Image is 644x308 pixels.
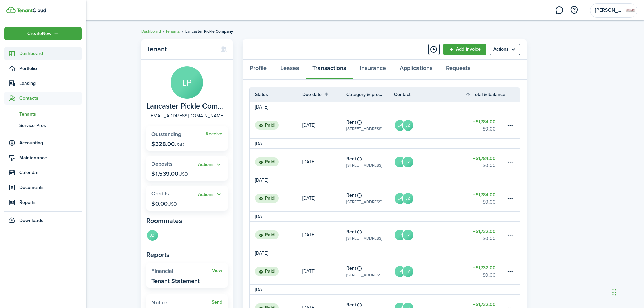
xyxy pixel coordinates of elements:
p: [DATE] [302,158,315,165]
table-subtitle: [STREET_ADDRESS] [346,199,382,205]
span: USD [168,200,177,208]
a: Reports [4,196,82,209]
avatar-text: LP [395,266,405,277]
p: [DATE] [302,195,315,202]
a: Rent[STREET_ADDRESS] [346,149,394,175]
widget-stats-action: Receive [206,131,222,137]
img: TenantCloud [6,7,16,13]
a: LPJZ [394,222,466,248]
a: Add invoice [443,44,486,55]
a: LPJZ [394,149,466,175]
a: $1,784.00$0.00 [465,149,506,175]
td: [DATE] [250,286,273,293]
a: Paid [250,258,302,284]
avatar-text: JZ [403,266,413,277]
a: LPJZ [394,258,466,284]
a: View [212,268,222,274]
status: Paid [255,267,279,276]
a: Paid [250,149,302,175]
avatar-text: LP [395,193,405,204]
avatar-text: LP [395,157,405,167]
avatar-text: JZ [147,230,158,241]
span: Maintenance [19,154,82,161]
button: Actions [198,191,222,198]
a: Rent[STREET_ADDRESS] [346,185,394,211]
button: Open menu [198,191,222,198]
button: Timeline [428,44,440,55]
a: Rent[STREET_ADDRESS] [346,222,394,248]
a: [DATE] [302,149,346,175]
td: [DATE] [250,140,273,147]
a: Applications [393,60,439,80]
div: Drag [612,282,616,303]
widget-stats-title: Notice [151,300,212,306]
span: Contacts [19,95,82,102]
span: Reports [19,199,82,206]
p: [DATE] [302,268,315,275]
table-amount-description: $0.00 [483,198,496,206]
span: Tenants [19,111,82,118]
th: Category & property [346,91,394,98]
a: Rent[STREET_ADDRESS] [346,112,394,138]
span: USD [175,141,184,148]
panel-main-subtitle: Reports [146,250,228,260]
table-amount-title: $1,784.00 [473,191,496,198]
span: Lancaster Pickle Company [146,102,224,111]
table-subtitle: [STREET_ADDRESS] [346,235,382,241]
p: [DATE] [302,231,315,238]
a: LPJZ [394,185,466,211]
a: JZ [146,229,159,243]
span: Portfolio [19,65,82,72]
a: Tenants [165,28,180,34]
panel-main-subtitle: Roommates [146,216,228,226]
span: Deposits [151,160,173,168]
a: [DATE] [302,222,346,248]
a: Paid [250,185,302,211]
a: LPJZ [394,112,466,138]
th: Sort [465,90,506,98]
p: $1,539.00 [151,170,188,177]
a: Insurance [353,60,393,80]
avatar-text: JZ [403,193,413,204]
span: Credits [151,190,169,197]
table-amount-description: $0.00 [483,162,496,169]
td: [DATE] [250,213,273,220]
button: Actions [198,161,222,169]
widget-stats-description: Tenant Statement [151,278,200,284]
table-amount-title: $1,732.00 [473,301,496,308]
td: [DATE] [250,250,273,257]
table-amount-title: $1,784.00 [473,118,496,125]
a: Profile [243,60,273,80]
menu-btn: Actions [490,44,520,55]
span: Leasing [19,80,82,87]
button: Open resource center [568,4,580,16]
span: Ecklin Development [595,8,622,13]
status: Paid [255,157,279,167]
td: [DATE] [250,103,273,111]
table-amount-description: $0.00 [483,125,496,133]
a: Dashboard [141,28,161,34]
table-info-title: Rent [346,155,356,162]
span: USD [178,171,188,178]
avatar-text: LP [395,120,405,131]
avatar-text: JZ [403,230,413,240]
span: Lancaster Pickle Company [185,28,233,34]
p: [DATE] [302,122,315,129]
iframe: Chat Widget [610,276,644,308]
status: Paid [255,121,279,130]
button: Open menu [490,44,520,55]
button: Open menu [4,27,82,40]
table-amount-title: $1,732.00 [473,228,496,235]
table-subtitle: [STREET_ADDRESS] [346,126,382,132]
table-info-title: Rent [346,265,356,272]
a: $1,784.00$0.00 [465,185,506,211]
a: Rent[STREET_ADDRESS] [346,258,394,284]
panel-main-title: Tenant [146,45,214,53]
span: Create New [27,31,52,36]
avatar-text: JZ [403,120,413,131]
a: $1,732.00$0.00 [465,222,506,248]
widget-stats-action: Send [212,300,222,305]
